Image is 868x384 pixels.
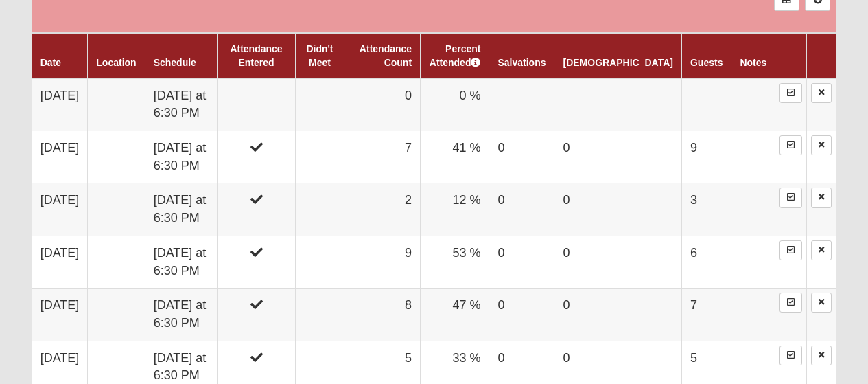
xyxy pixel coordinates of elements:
[344,236,421,288] td: 9
[489,33,554,78] th: Salvations
[779,135,802,155] a: Enter Attendance
[681,183,731,236] td: 3
[489,131,554,183] td: 0
[811,240,832,260] a: Delete
[554,131,681,183] td: 0
[554,236,681,288] td: 0
[681,289,731,341] td: 7
[230,43,282,68] a: Attendance Entered
[145,183,218,236] td: [DATE] at 6:30 PM
[811,293,832,313] a: Delete
[96,57,136,68] a: Location
[681,33,731,78] th: Guests
[344,78,421,131] td: 0
[811,135,832,155] a: Delete
[145,289,218,341] td: [DATE] at 6:30 PM
[430,43,481,68] a: Percent Attended
[32,236,88,288] td: [DATE]
[740,57,766,68] a: Notes
[779,346,802,365] a: Enter Attendance
[421,183,489,236] td: 12 %
[681,131,731,183] td: 9
[360,43,412,68] a: Attendance Count
[32,289,88,341] td: [DATE]
[145,236,218,288] td: [DATE] at 6:30 PM
[421,289,489,341] td: 47 %
[811,346,832,365] a: Delete
[779,293,802,313] a: Enter Attendance
[421,131,489,183] td: 41 %
[421,78,489,131] td: 0 %
[145,131,218,183] td: [DATE] at 6:30 PM
[145,78,218,131] td: [DATE] at 6:30 PM
[554,33,681,78] th: [DEMOGRAPHIC_DATA]
[489,183,554,236] td: 0
[32,131,88,183] td: [DATE]
[779,83,802,103] a: Enter Attendance
[489,289,554,341] td: 0
[32,78,88,131] td: [DATE]
[554,289,681,341] td: 0
[306,43,333,68] a: Didn't Meet
[154,57,196,68] a: Schedule
[681,236,731,288] td: 6
[344,183,421,236] td: 2
[344,131,421,183] td: 7
[554,183,681,236] td: 0
[779,240,802,260] a: Enter Attendance
[32,183,88,236] td: [DATE]
[779,188,802,207] a: Enter Attendance
[811,188,832,207] a: Delete
[811,83,832,103] a: Delete
[421,236,489,288] td: 53 %
[489,236,554,288] td: 0
[40,57,61,68] a: Date
[344,289,421,341] td: 8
